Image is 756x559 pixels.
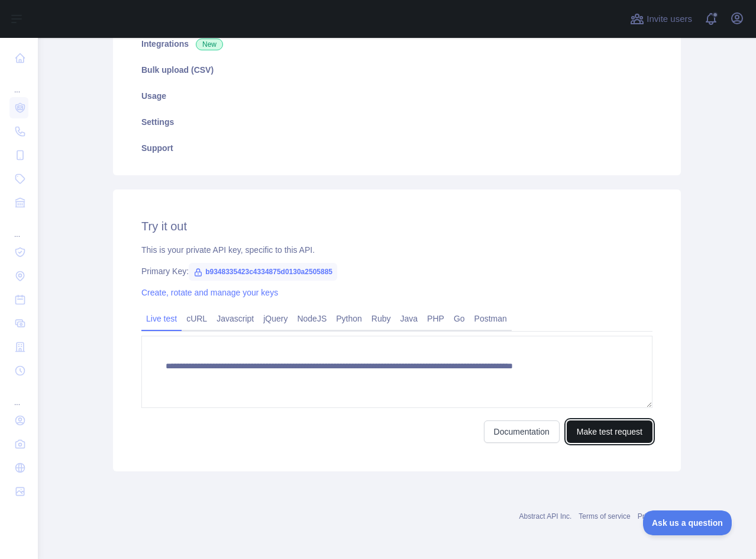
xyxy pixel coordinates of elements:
[9,71,28,95] div: ...
[141,244,652,256] div: This is your private API key, specific to this API.
[196,38,223,50] span: New
[331,309,367,328] a: Python
[579,512,630,521] a: Terms of service
[182,309,212,328] a: cURL
[141,218,652,234] h2: Try it out
[484,420,560,443] a: Documentation
[212,309,259,328] a: Javascript
[127,31,667,57] a: Integrations New
[127,109,667,135] a: Settings
[422,309,449,328] a: PHP
[638,512,681,521] a: Privacy policy
[567,420,652,443] button: Make test request
[470,309,512,328] a: Postman
[127,83,667,109] a: Usage
[9,216,28,239] div: ...
[292,309,331,328] a: NodeJS
[127,135,667,161] a: Support
[127,57,667,83] a: Bulk upload (CSV)
[647,12,692,26] span: Invite users
[643,510,732,535] iframe: Toggle Customer Support
[141,309,182,328] a: Live test
[189,263,337,281] span: b9348335423c4334875d0130a2505885
[449,309,470,328] a: Go
[396,309,423,328] a: Java
[519,512,572,521] a: Abstract API Inc.
[367,309,396,328] a: Ruby
[259,309,292,328] a: jQuery
[628,9,694,28] button: Invite users
[141,265,652,277] div: Primary Key:
[9,384,28,407] div: ...
[141,288,278,297] a: Create, rotate and manage your keys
